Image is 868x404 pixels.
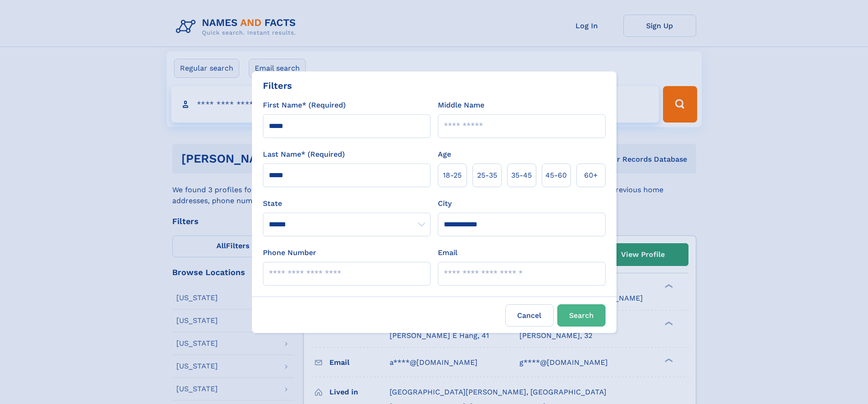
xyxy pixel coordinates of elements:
label: Last Name* (Required) [263,149,345,160]
span: 60+ [584,170,598,181]
label: First Name* (Required) [263,100,346,111]
span: 25‑35 [477,170,497,181]
label: Middle Name [438,100,484,111]
span: 18‑25 [443,170,462,181]
label: Phone Number [263,247,316,258]
div: Filters [263,79,292,92]
label: Cancel [505,304,554,327]
label: Age [438,149,451,160]
label: Email [438,247,457,258]
label: City [438,198,452,209]
label: State [263,198,431,209]
span: 45‑60 [545,170,567,181]
button: Search [557,304,606,327]
span: 35‑45 [511,170,532,181]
